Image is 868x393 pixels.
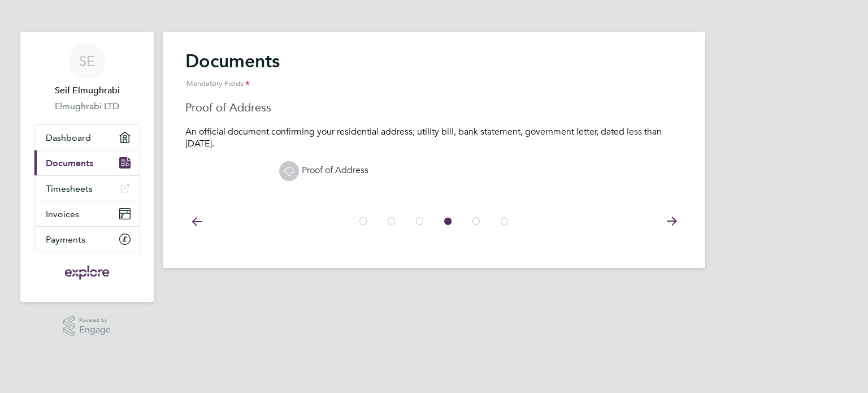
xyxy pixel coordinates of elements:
[46,209,79,219] span: Invoices
[79,54,95,68] span: SE
[34,125,140,150] a: Dashboard
[185,100,683,115] h3: Proof of Address
[46,132,91,143] span: Dashboard
[34,264,140,282] a: Go to home page
[20,32,154,302] nav: Main navigation
[34,227,140,252] a: Payments
[34,43,140,97] a: SESeif Elmughrabi
[34,150,140,175] a: Documents
[34,100,140,113] a: Elmughrabi LTD
[64,264,111,282] img: exploregroup-logo-retina.png
[185,50,683,96] h2: Documents
[46,158,93,169] span: Documents
[79,316,111,325] span: Powered by
[46,234,85,245] span: Payments
[34,201,140,226] a: Invoices
[63,316,111,337] a: Powered byEngage
[279,165,368,176] a: Proof of Address
[185,126,683,150] p: An official document confirming your residential address; utility bill, bank statement, governmen...
[34,84,140,97] span: Seif Elmughrabi
[79,325,111,335] span: Engage
[46,183,93,194] span: Timesheets
[34,176,140,201] a: Timesheets
[185,72,683,96] div: Mandatory Fields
